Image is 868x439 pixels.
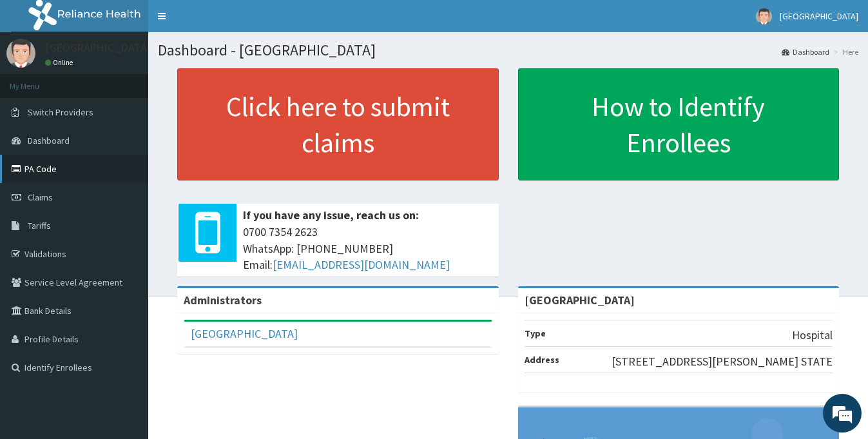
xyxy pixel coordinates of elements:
[518,68,840,180] a: How to Identify Enrollees
[243,208,419,222] b: If you have any issue, reach us on:
[191,326,298,341] a: [GEOGRAPHIC_DATA]
[525,327,546,339] b: Type
[525,354,559,366] b: Address
[782,46,829,57] a: Dashboard
[612,353,833,370] p: [STREET_ADDRESS][PERSON_NAME] STATE
[28,106,93,118] span: Switch Providers
[756,8,772,24] img: User Image
[6,39,35,68] img: User Image
[792,327,833,344] p: Hospital
[28,135,70,146] span: Dashboard
[158,42,858,59] h1: Dashboard - [GEOGRAPHIC_DATA]
[780,10,858,22] span: [GEOGRAPHIC_DATA]
[28,191,53,203] span: Claims
[831,46,858,57] li: Here
[45,42,151,54] p: [GEOGRAPHIC_DATA]
[45,58,76,67] a: Online
[28,220,51,231] span: Tariffs
[273,257,450,272] a: [EMAIL_ADDRESS][DOMAIN_NAME]
[243,224,492,273] span: 0700 7354 2623 WhatsApp: [PHONE_NUMBER] Email:
[525,293,635,307] strong: [GEOGRAPHIC_DATA]
[177,68,499,180] a: Click here to submit claims
[184,293,262,307] b: Administrators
